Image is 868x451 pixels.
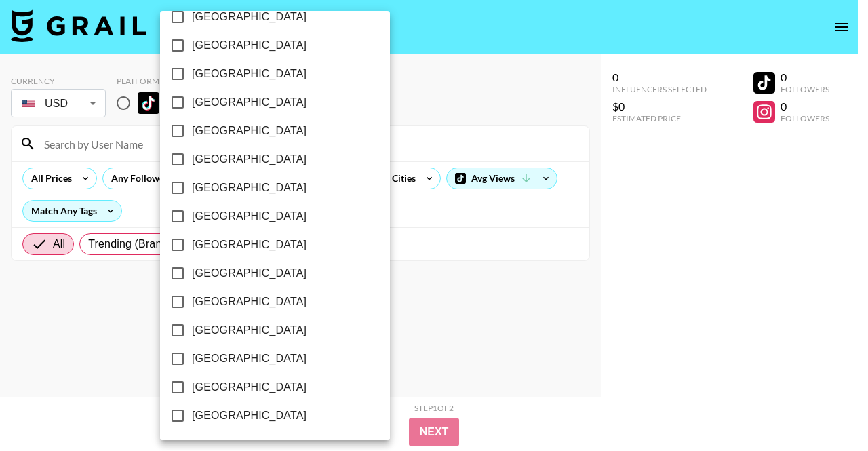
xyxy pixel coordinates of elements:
span: [GEOGRAPHIC_DATA] [192,180,307,196]
span: [GEOGRAPHIC_DATA] [192,322,307,338]
span: [GEOGRAPHIC_DATA] [192,265,307,281]
span: [GEOGRAPHIC_DATA] [192,151,307,168]
iframe: Drift Widget Chat Controller [800,383,852,435]
span: [GEOGRAPHIC_DATA] [192,94,307,111]
span: [GEOGRAPHIC_DATA] [192,37,307,54]
span: [GEOGRAPHIC_DATA] [192,237,307,253]
span: [GEOGRAPHIC_DATA] [192,408,307,424]
span: [GEOGRAPHIC_DATA] [192,294,307,310]
span: [GEOGRAPHIC_DATA] [192,66,307,82]
span: [GEOGRAPHIC_DATA] [192,379,307,395]
span: [GEOGRAPHIC_DATA] [192,351,307,367]
span: [GEOGRAPHIC_DATA] [192,208,307,224]
span: [GEOGRAPHIC_DATA] [192,9,307,25]
span: [GEOGRAPHIC_DATA] [192,123,307,139]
